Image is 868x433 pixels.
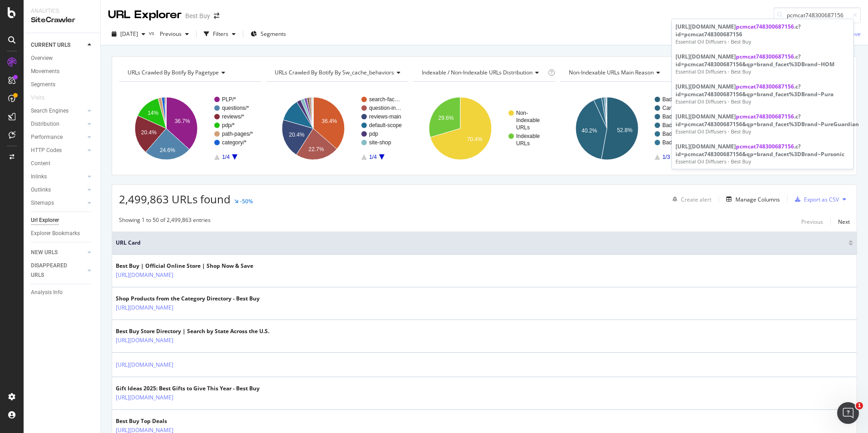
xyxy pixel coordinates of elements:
button: Previous [156,27,192,41]
text: 1/4 [222,154,230,160]
a: Inlinks [31,172,85,182]
text: reviews/* [222,113,244,120]
span: vs [149,29,156,37]
span: Indexable / Non-Indexable URLs distribution [422,69,533,76]
svg: A chart. [119,89,261,168]
svg: A chart. [560,89,701,168]
a: [URL][DOMAIN_NAME] [116,271,173,280]
text: Bad HTTP… [662,122,693,128]
div: Previous [801,218,823,226]
span: URLs Crawled By Botify By sw_cache_behaviors [275,69,394,76]
div: Essential Oil Diffusers - Best Buy [676,98,850,105]
a: [URL][DOMAIN_NAME] [116,393,173,402]
button: [DATE] [108,27,149,41]
svg: A chart. [413,89,556,168]
text: 20.4% [141,129,157,136]
div: Shop Products from the Category Directory - Best Buy [116,295,260,303]
button: Export as CSV [791,192,839,207]
div: Essential Oil Diffusers - Best Buy [676,158,850,165]
button: Next [838,216,850,227]
span: pcmcat748300687156 [736,53,794,60]
div: Export as CSV [804,196,839,203]
div: Essential Oil Diffusers - Best Buy [676,38,850,45]
div: Best Buy Store Directory | Search by State Across the U.S. [116,327,269,335]
div: Inlinks [31,172,47,182]
text: Bad HTTP… [662,113,693,120]
div: Save [848,30,861,38]
div: Segments [31,80,55,89]
text: 40.2% [582,128,597,134]
div: Filters [213,30,228,38]
span: URL Card [116,239,846,247]
text: 52.8% [617,127,632,133]
span: Previous [156,30,182,38]
button: Manage Columns [723,194,780,205]
text: question-in… [369,105,401,111]
text: 14% [148,110,158,116]
div: Essential Oil Diffusers - Best Buy [676,128,850,135]
div: Movements [31,67,59,76]
text: 36.7% [175,118,190,124]
text: URLs [516,140,530,147]
h4: URLs Crawled By Botify By pagetype [126,65,253,80]
span: 2,499,863 URLs found [119,192,231,207]
button: Create alert [669,192,711,207]
input: Find a URL [774,7,861,23]
div: Explorer Bookmarks [31,229,80,238]
text: path-pages/* [222,131,253,137]
div: Visits [31,93,44,103]
div: Best Buy | Official Online Store | Shop Now & Save [116,262,253,270]
div: [URL][DOMAIN_NAME] .c?id=pcmcat748300687156&qp=brand_facet%3DBrand~HOM [676,53,850,68]
a: Segments [31,80,94,89]
div: Content [31,159,50,168]
div: Analysis Info [31,288,63,297]
text: 36.4% [322,118,337,124]
a: NEW URLS [31,248,85,257]
div: CURRENT URLS [31,40,70,50]
div: Gift Ideas 2025: Best Gifts to Give This Year - Best Buy [116,384,260,393]
div: Manage Columns [735,196,780,203]
span: 2025 Sep. 23rd [120,30,138,38]
div: Performance [31,133,63,142]
text: 1/3 [662,154,670,160]
button: Previous [801,216,823,227]
a: Performance [31,133,85,142]
span: URLs Crawled By Botify By pagetype [128,69,219,76]
a: Distribution [31,119,85,129]
div: NEW URLS [31,248,58,257]
div: [URL][DOMAIN_NAME] .c?id=pcmcat748300687156&qp=brand_facet%3DBrand~Pursonic [676,143,850,158]
div: Create alert [681,196,711,203]
a: [URL][DOMAIN_NAME] [116,303,173,312]
div: Showing 1 to 50 of 2,499,863 entries [119,216,211,227]
text: PLP/* [222,96,236,103]
div: [URL][DOMAIN_NAME] .c?id=pcmcat748300687156&qp=brand_facet%3DBrand~Pura [676,83,850,98]
a: [URL][DOMAIN_NAME] [116,360,173,369]
text: Bad HTTP… [662,139,693,146]
text: questions/* [222,105,249,111]
span: Segments [261,30,286,38]
text: 1/4 [369,154,377,160]
text: search-fac… [369,96,400,103]
h4: Indexable / Non-Indexable URLs Distribution [420,65,546,80]
div: -50% [240,197,253,205]
text: 20.4% [289,132,305,138]
div: Next [838,218,850,226]
a: Overview [31,54,94,63]
a: Search Engines [31,106,85,116]
div: Analytics [31,7,93,15]
h4: Non-Indexable URLs Main Reason [567,65,687,80]
div: Sitemaps [31,198,54,208]
div: Essential Oil Diffusers - Best Buy [676,68,850,75]
a: HTTP Codes [31,146,85,155]
span: pcmcat748300687156 [736,83,794,90]
h4: URLs Crawled By Botify By sw_cache_behaviors [273,65,408,80]
text: 70.4% [467,136,483,143]
a: Explorer Bookmarks [31,229,94,238]
span: 1 [856,402,863,409]
div: Best Buy [185,11,210,20]
text: site-shop [369,139,391,146]
text: 22.7% [309,146,324,153]
text: Indexable [516,117,540,123]
div: arrow-right-arrow-left [214,13,219,19]
text: URLs [516,124,530,131]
